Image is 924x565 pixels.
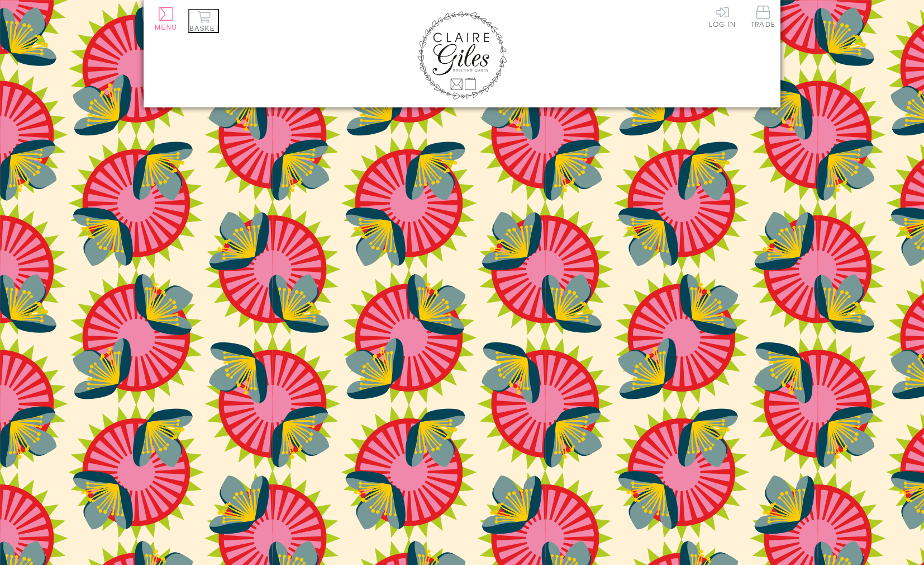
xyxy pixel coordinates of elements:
[751,6,775,30] a: Trade
[188,9,219,33] button: Basket
[417,11,507,100] img: Claire Giles Greetings Cards
[709,6,736,27] a: Log In
[751,6,775,27] span: Trade
[155,23,177,31] span: Menu
[155,7,177,31] button: Menu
